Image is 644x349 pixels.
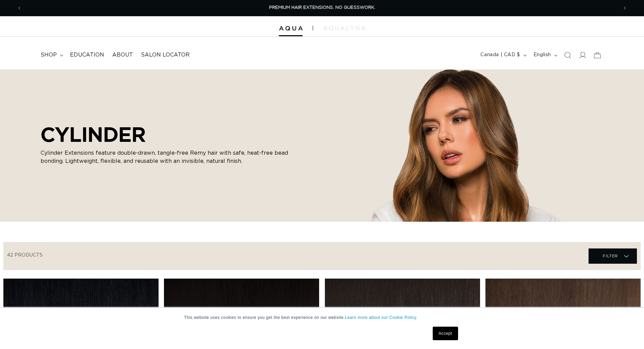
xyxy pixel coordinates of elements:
button: Previous announcement [12,2,27,15]
a: Learn more about our Cookie Policy. [345,315,418,320]
summary: Filter [589,248,637,264]
span: Canada | CAD $ [480,51,520,59]
button: Next announcement [617,2,632,15]
a: Education [66,47,108,63]
button: Canada | CAD $ [476,49,529,62]
span: PREMIUM HAIR EXTENSIONS. NO GUESSWORK. [269,5,375,10]
a: About [108,47,137,63]
span: 42 products [7,253,43,258]
span: English [533,51,551,59]
p: This website uses cookies to ensure you get the best experience on our website. [184,314,460,321]
span: Salon Locator [141,51,190,59]
span: Education [70,51,104,59]
span: Filter [603,249,618,262]
a: Accept [433,327,458,340]
summary: Search [560,48,575,63]
span: About [112,51,133,59]
summary: shop [37,47,66,63]
img: Aqua Hair Extensions [279,26,303,31]
h2: CYLINDER [41,123,297,146]
button: English [529,49,560,62]
p: Cylinder Extensions feature double-drawn, tangle-free Remy hair with safe, heat-free bead bonding... [41,149,297,165]
a: Salon Locator [137,47,194,63]
img: aqualyna.com [323,26,365,30]
span: shop [41,51,57,59]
